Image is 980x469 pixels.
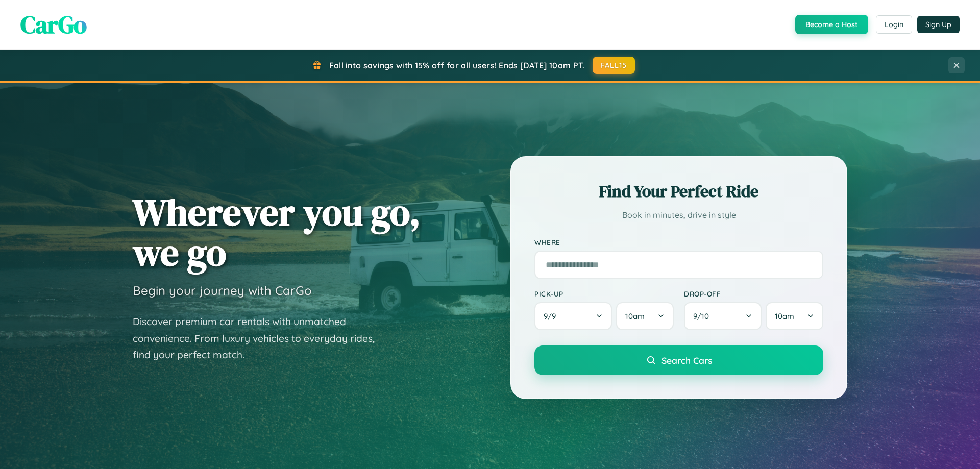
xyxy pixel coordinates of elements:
[795,15,868,34] button: Become a Host
[534,180,823,203] h2: Find Your Perfect Ride
[20,8,87,41] span: CarGo
[766,302,823,330] button: 10am
[684,302,762,330] button: 9/10
[876,15,912,34] button: Login
[625,311,645,321] span: 10am
[329,60,585,70] span: Fall into savings with 15% off for all users! Ends [DATE] 10am PT.
[661,355,712,366] span: Search Cars
[593,57,635,74] button: FALL15
[133,192,421,273] h1: Wherever you go, we go
[534,302,612,330] button: 9/9
[775,311,794,321] span: 10am
[693,311,714,321] span: 9 / 10
[616,302,674,330] button: 10am
[133,283,312,298] h3: Begin your journey with CarGo
[534,238,823,246] label: Where
[534,208,823,223] p: Book in minutes, drive in style
[133,313,388,363] p: Discover premium car rentals with unmatched convenience. From luxury vehicles to everyday rides, ...
[684,289,823,298] label: Drop-off
[534,345,823,375] button: Search Cars
[534,289,674,298] label: Pick-up
[917,16,960,33] button: Sign Up
[544,311,561,321] span: 9 / 9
